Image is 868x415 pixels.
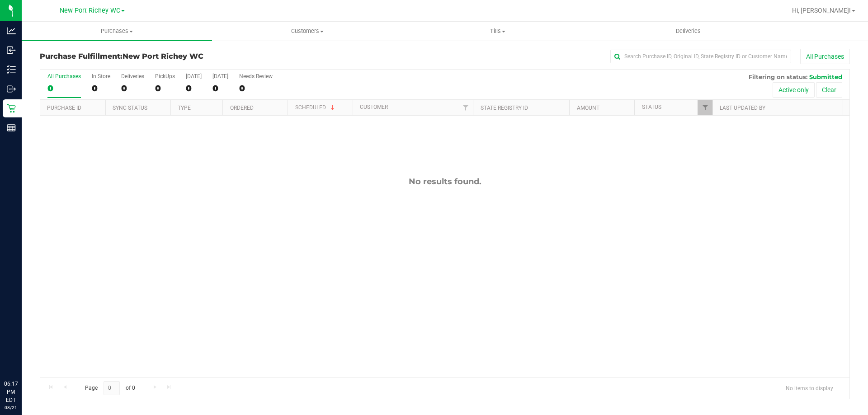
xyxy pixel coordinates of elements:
div: 0 [47,83,81,93]
a: Status [642,104,661,110]
span: Page of 0 [77,381,142,395]
a: Customers [212,22,402,41]
inline-svg: Outbound [7,84,16,93]
div: 0 [92,83,110,93]
span: Deliveries [664,27,713,35]
span: New Port Richey WC [60,7,120,14]
a: State Registry ID [481,105,528,111]
inline-svg: Inbound [7,46,16,55]
span: Filtering on status: [749,73,807,80]
a: Customer [360,104,388,110]
inline-svg: Retail [7,104,16,113]
a: Filter [458,100,473,115]
span: Tills [403,27,592,35]
a: Deliveries [593,22,783,41]
a: Purchases [22,22,212,41]
div: Needs Review [239,73,273,79]
iframe: Resource center [9,343,36,370]
a: Scheduled [295,104,336,111]
p: 08/21 [4,404,18,411]
span: Purchases [22,27,212,35]
a: Tills [402,22,593,41]
span: No items to display [778,381,840,395]
div: No results found. [40,177,849,187]
a: Type [178,105,191,111]
button: Clear [816,82,842,98]
div: [DATE] [212,73,228,79]
div: [DATE] [186,73,202,79]
span: Hi, [PERSON_NAME]! [792,7,851,14]
input: Search Purchase ID, Original ID, State Registry ID or Customer Name... [610,50,791,63]
div: PickUps [155,73,175,79]
a: Purchase ID [47,105,81,111]
a: Filter [698,100,712,115]
a: Ordered [230,105,254,111]
button: Active only [773,82,815,98]
div: In Store [92,73,110,79]
span: Customers [212,27,402,35]
p: 06:17 PM EDT [4,380,18,404]
div: 0 [239,83,273,93]
div: 0 [121,83,144,93]
inline-svg: Analytics [7,26,16,35]
a: Amount [577,105,599,111]
button: All Purchases [800,49,850,64]
div: 0 [155,83,175,93]
inline-svg: Inventory [7,65,16,74]
inline-svg: Reports [7,123,16,132]
div: 0 [186,83,202,93]
div: Deliveries [121,73,144,79]
a: Last Updated By [720,105,765,111]
div: All Purchases [47,73,81,79]
span: New Port Richey WC [123,52,203,61]
a: Sync Status [113,105,147,111]
div: 0 [212,83,228,93]
span: Submitted [809,73,842,80]
h3: Purchase Fulfillment: [40,52,310,61]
